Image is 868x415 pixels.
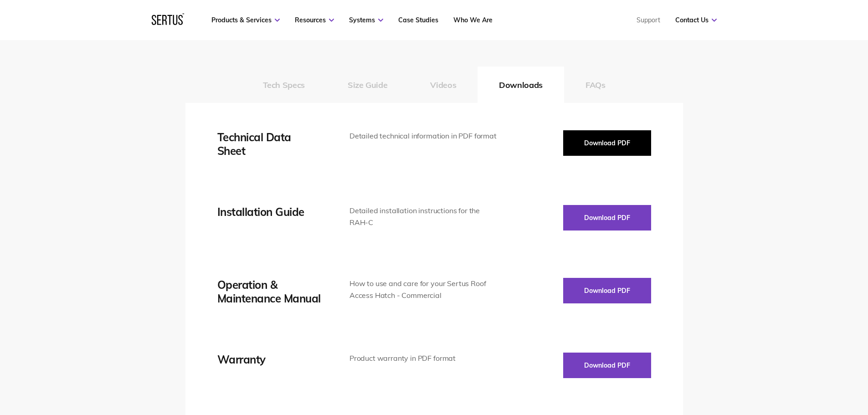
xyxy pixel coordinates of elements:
div: Operation & Maintenance Manual [217,278,322,305]
button: Download PDF [563,353,651,378]
a: Support [637,16,660,24]
div: Detailed technical information in PDF format [349,130,500,142]
a: Contact Us [675,16,717,24]
button: Download PDF [563,205,651,231]
a: Case Studies [398,16,438,24]
a: Systems [349,16,383,24]
button: Download PDF [563,130,651,156]
div: How to use and care for your Sertus Roof Access Hatch - Commercial [349,278,500,301]
button: Size Guide [326,67,409,103]
a: Who We Are [453,16,493,24]
button: FAQs [564,67,627,103]
a: Resources [295,16,334,24]
div: Product warranty in PDF format [349,353,500,364]
button: Tech Specs [241,67,326,103]
div: Technical Data Sheet [217,130,322,158]
button: Download PDF [563,278,651,303]
div: Installation Guide [217,205,322,219]
a: Products & Services [211,16,280,24]
button: Videos [409,67,478,103]
div: Warranty [217,353,322,366]
div: Detailed installation instructions for the RAH-C [349,205,500,228]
